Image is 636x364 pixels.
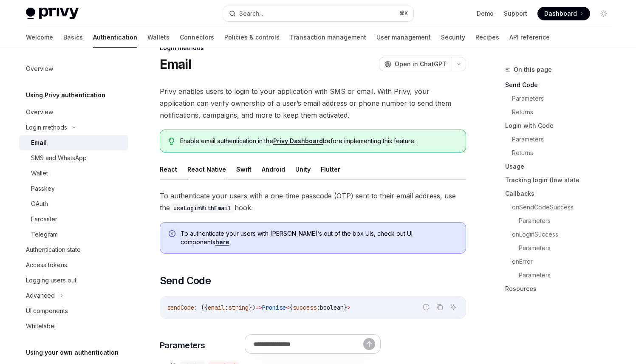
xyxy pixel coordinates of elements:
[26,107,53,117] div: Overview
[167,304,194,311] span: sendCode
[26,291,55,301] div: Advanced
[31,183,55,194] div: Passkey
[512,228,617,241] a: onLoginSuccess
[262,304,286,311] span: Promise
[421,302,432,313] button: Report incorrect code
[293,304,317,311] span: success
[19,319,128,334] a: Whitelabel
[504,9,527,18] a: Support
[505,187,617,200] a: Callbacks
[26,275,76,285] div: Logging users out
[399,10,408,17] span: ⌘ K
[31,199,48,209] div: OAuth
[505,282,617,296] a: Resources
[448,302,459,313] button: Ask AI
[180,27,214,48] a: Connectors
[225,304,228,311] span: :
[519,268,617,282] a: Parameters
[321,159,340,179] button: Flutter
[31,214,57,224] div: Farcaster
[26,90,105,100] h5: Using Privy authentication
[26,64,53,74] div: Overview
[512,105,617,119] a: Returns
[273,137,323,145] a: Privy Dashboard
[169,138,175,145] svg: Tip
[477,9,494,18] a: Demo
[347,304,351,311] span: >
[239,8,263,19] div: Search...
[505,78,617,92] a: Send Code
[19,242,128,257] a: Authentication state
[19,273,128,288] a: Logging users out
[19,104,128,120] a: Overview
[363,338,375,350] button: Send message
[26,27,53,48] a: Welcome
[63,27,83,48] a: Basics
[376,27,431,48] a: User management
[26,260,67,270] div: Access tokens
[160,56,191,72] h1: Email
[395,60,447,68] span: Open in ChatGPT
[512,255,617,268] a: onError
[512,200,617,214] a: onSendCodeSuccess
[19,166,128,181] a: Wallet
[249,304,255,311] span: })
[228,304,249,311] span: string
[224,27,280,48] a: Policies & controls
[26,321,56,331] div: Whitelabel
[505,119,617,133] a: Login with Code
[344,304,347,311] span: }
[181,229,457,246] span: To authenticate your users with [PERSON_NAME]’s out of the box UIs, check out UI components .
[147,27,170,48] a: Wallets
[255,304,262,311] span: =>
[289,304,293,311] span: {
[19,181,128,196] a: Passkey
[26,122,67,133] div: Login methods
[597,7,611,20] button: Toggle dark mode
[19,61,128,76] a: Overview
[170,203,235,213] code: useLoginWithEmail
[236,159,252,179] button: Swift
[544,9,577,18] span: Dashboard
[187,159,226,179] button: React Native
[26,347,119,358] h5: Using your own authentication
[19,212,128,227] a: Farcaster
[19,135,128,150] a: Email
[434,302,445,313] button: Copy the contents from the code block
[505,173,617,187] a: Tracking login flow state
[295,159,311,179] button: Unity
[19,150,128,166] a: SMS and WhatsApp
[208,304,225,311] span: email
[320,304,344,311] span: boolean
[512,133,617,146] a: Parameters
[160,44,466,52] div: Login methods
[31,229,58,240] div: Telegram
[223,6,413,21] button: Search...⌘K
[19,303,128,319] a: UI components
[379,57,452,71] button: Open in ChatGPT
[512,92,617,105] a: Parameters
[160,85,466,121] span: Privy enables users to login to your application with SMS or email. With Privy, your application ...
[475,27,499,48] a: Recipes
[160,190,466,214] span: To authenticate your users with a one-time passcode (OTP) sent to their email address, use the hook.
[290,27,366,48] a: Transaction management
[215,238,229,246] a: here
[19,227,128,242] a: Telegram
[514,65,552,75] span: On this page
[505,160,617,173] a: Usage
[19,196,128,212] a: OAuth
[26,8,79,20] img: light logo
[537,7,590,20] a: Dashboard
[441,27,465,48] a: Security
[519,241,617,255] a: Parameters
[317,304,320,311] span: :
[194,304,208,311] span: : ({
[169,230,177,239] svg: Info
[512,146,617,160] a: Returns
[160,274,211,288] span: Send Code
[160,159,177,179] button: React
[519,214,617,228] a: Parameters
[31,138,47,148] div: Email
[180,137,457,145] span: Enable email authentication in the before implementing this feature.
[19,257,128,273] a: Access tokens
